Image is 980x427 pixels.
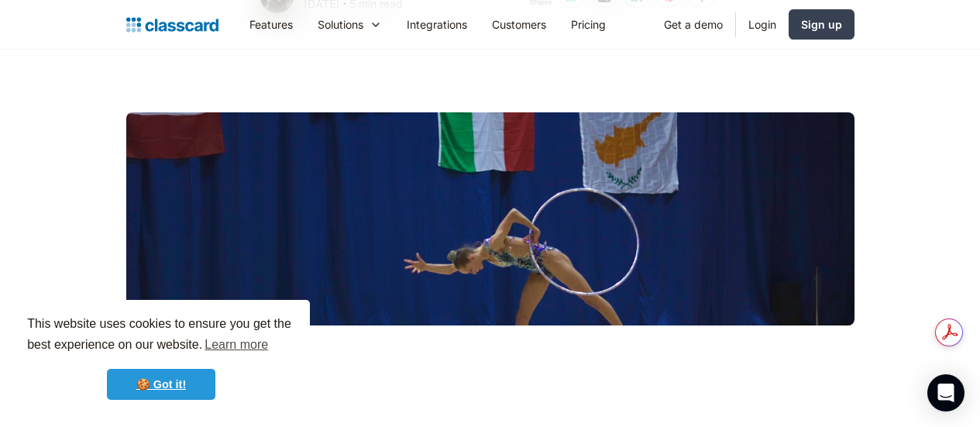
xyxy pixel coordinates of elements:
a: Pricing [559,7,618,42]
a: Integrations [394,7,480,42]
span: This website uses cookies to ensure you get the best experience on our website. [27,315,295,356]
a: dismiss cookie message [107,369,215,400]
a: Login [736,7,789,42]
div: cookieconsent [12,300,310,415]
a: home [126,14,218,36]
a: Customers [480,7,559,42]
a: Sign up [789,9,854,40]
a: Features [237,7,305,42]
a: Get a demo [652,7,735,42]
div: Solutions [305,7,394,42]
div: Solutions [318,16,363,33]
div: Open Intercom Messenger [927,374,965,412]
a: learn more about cookies [202,333,270,356]
div: Sign up [801,16,842,33]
